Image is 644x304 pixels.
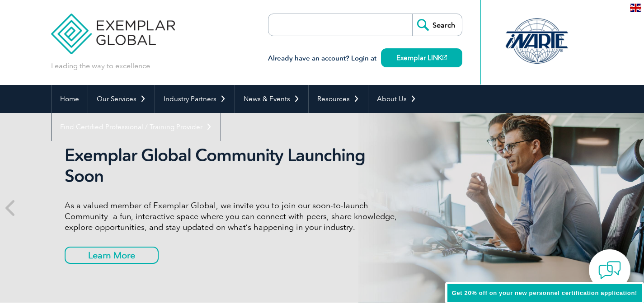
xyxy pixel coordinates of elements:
a: Industry Partners [155,85,235,113]
a: Find Certified Professional / Training Provider [52,113,221,141]
a: News & Events [235,85,308,113]
a: Learn More [65,247,159,264]
p: As a valued member of Exemplar Global, we invite you to join our soon-to-launch Community—a fun, ... [65,200,404,233]
h2: Exemplar Global Community Launching Soon [65,145,404,187]
a: Our Services [88,85,155,113]
a: About Us [368,85,425,113]
h3: Already have an account? Login at [268,53,462,64]
img: contact-chat.png [598,259,621,281]
p: Leading the way to excellence [51,61,150,71]
img: open_square.png [442,55,447,60]
a: Exemplar LINK [381,48,462,67]
a: Home [52,85,88,113]
a: Resources [309,85,368,113]
input: Search [412,14,462,36]
span: Get 20% off on your new personnel certification application! [452,290,637,296]
img: en [630,4,641,12]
